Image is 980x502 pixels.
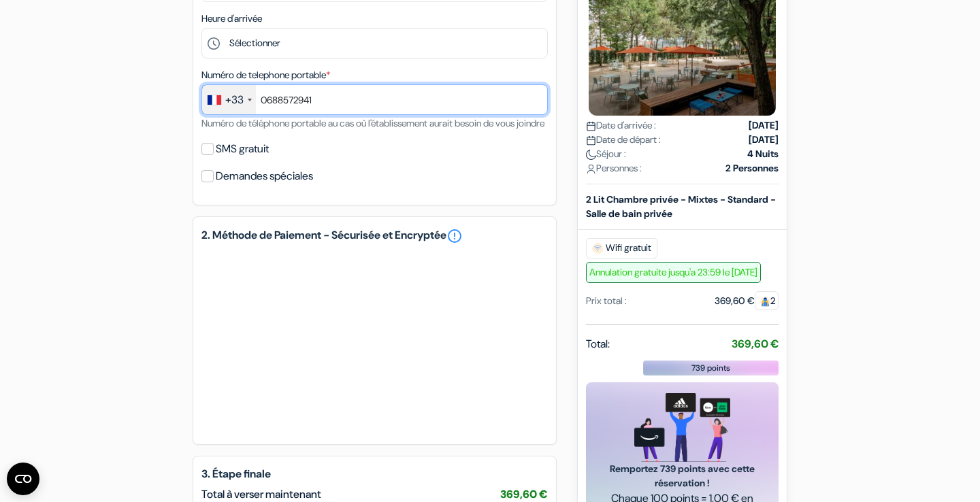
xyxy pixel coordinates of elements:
[586,147,626,161] span: Séjour :
[7,463,39,495] button: Ouvrir le widget CMP
[216,167,313,186] label: Demandes spéciales
[201,12,262,26] label: Heure d'arrivée
[634,393,730,462] img: gift_card_hero_new.png
[500,487,548,501] span: 369,60 €
[586,118,656,133] span: Date d'arrivée :
[592,243,603,254] img: free_wifi.svg
[201,487,321,501] span: Total à verser maintenant
[586,135,596,146] img: calendar.svg
[715,294,779,308] div: 369,60 €
[201,68,330,82] label: Numéro de telephone portable
[586,193,776,220] b: 2 Lit Chambre privée - Mixtes - Standard - Salle de bain privée
[586,336,610,352] span: Total:
[201,467,548,480] h5: 3. Étape finale
[586,133,661,147] span: Date de départ :
[732,337,779,351] strong: 369,60 €
[602,462,762,490] span: Remportez 739 points avec cette réservation !
[216,139,269,158] label: SMS gratuit
[201,117,544,129] small: Numéro de téléphone portable au cas où l'établissement aurait besoin de vous joindre
[586,294,627,308] div: Prix total :
[749,133,779,147] strong: [DATE]
[747,147,779,161] strong: 4 Nuits
[691,362,730,374] span: 739 points
[202,85,256,114] div: France: +33
[201,84,548,115] input: 6 12 34 56 78
[755,291,779,310] span: 2
[586,121,596,131] img: calendar.svg
[201,228,548,244] h5: 2. Méthode de Paiement - Sécurisée et Encryptée
[586,164,596,174] img: user_icon.svg
[725,161,779,175] strong: 2 Personnes
[586,238,657,258] span: Wifi gratuit
[760,297,770,307] img: guest.svg
[586,262,761,283] span: Annulation gratuite jusqu'a 23:59 le [DATE]
[586,161,642,175] span: Personnes :
[215,263,534,420] iframe: Cadre de saisie sécurisé pour le paiement
[586,150,596,160] img: moon.svg
[749,118,779,133] strong: [DATE]
[225,92,244,108] div: +33
[446,228,463,244] a: error_outline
